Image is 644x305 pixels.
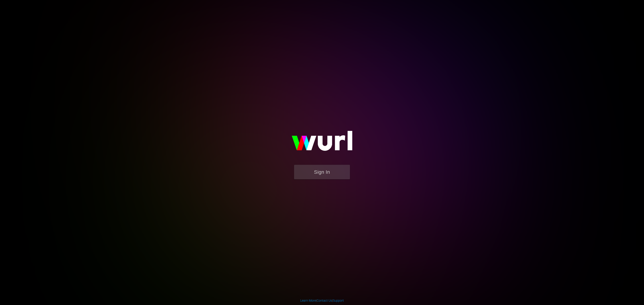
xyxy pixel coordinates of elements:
button: Sign In [294,165,350,179]
div: | | [300,298,344,303]
img: wurl-logo-on-black-223613ac3d8ba8fe6dc639794a292ebdb59501304c7dfd60c99c58986ef67473.svg [277,121,367,165]
a: Contact Us [317,299,332,302]
a: Learn More [300,299,316,302]
a: Support [333,299,344,302]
